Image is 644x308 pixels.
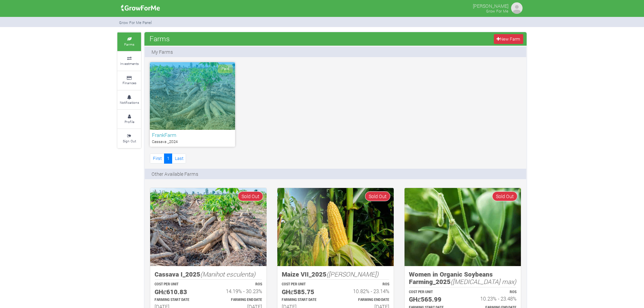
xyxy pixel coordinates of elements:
img: growforme image [510,1,524,15]
small: Profile [124,119,134,124]
a: Last [172,153,186,163]
p: Estimated Farming Start Date [282,298,329,303]
p: ROS [342,282,389,287]
nav: Page Navigation [150,153,186,163]
p: ROS [469,290,516,295]
p: COST PER UNIT [155,282,202,287]
small: Investments [120,61,139,66]
p: My Farms [152,48,173,55]
p: Estimated Farming Start Date [155,298,202,303]
a: Profile [117,110,141,128]
h5: Maize VII_2025 [282,270,389,278]
small: Grow For Me Panel [119,20,152,25]
small: Finances [122,80,136,85]
a: Farms [117,32,141,51]
p: Other Available Farms [152,170,198,177]
a: Paid FrankFarm Cassava _2024 [150,62,235,147]
h5: Women in Organic Soybeans Farming_2025 [409,270,516,286]
h5: Cassava I_2025 [155,270,262,278]
img: growforme image [405,188,521,266]
a: 1 [164,153,172,163]
p: COST PER UNIT [409,290,457,295]
h6: FrankFarm [152,132,233,138]
p: COST PER UNIT [282,282,329,287]
img: growforme image [277,188,394,266]
small: Sign Out [123,139,136,143]
a: New Farm [494,34,523,44]
a: Finances [117,71,141,90]
p: [PERSON_NAME] [473,1,508,9]
span: Sold Out [238,191,263,201]
span: Farms [148,32,171,45]
span: Sold Out [365,191,390,201]
h6: 14.19% - 30.23% [214,288,262,294]
p: Estimated Farming End Date [214,298,262,303]
i: (Manihot esculenta) [200,270,255,278]
p: ROS [214,282,262,287]
p: Cassava _2024 [152,139,233,145]
a: Investments [117,52,141,70]
a: Sign Out [117,129,141,148]
span: Sold Out [492,191,517,201]
h5: GHȼ610.83 [155,288,202,296]
small: Notifications [120,100,139,105]
small: Grow For Me [486,8,508,14]
h5: GHȼ585.75 [282,288,329,296]
h6: 10.82% - 23.14% [342,288,389,294]
a: Notifications [117,91,141,109]
p: Estimated Farming End Date [342,298,389,303]
small: Farms [124,42,134,47]
i: ([MEDICAL_DATA] max) [451,277,516,286]
img: growforme image [150,188,267,266]
img: growforme image [119,1,162,15]
h5: GHȼ565.99 [409,295,457,303]
a: First [150,153,164,163]
span: Paid [218,65,233,73]
i: ([PERSON_NAME]) [326,270,378,278]
h6: 10.23% - 23.48% [469,295,516,302]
